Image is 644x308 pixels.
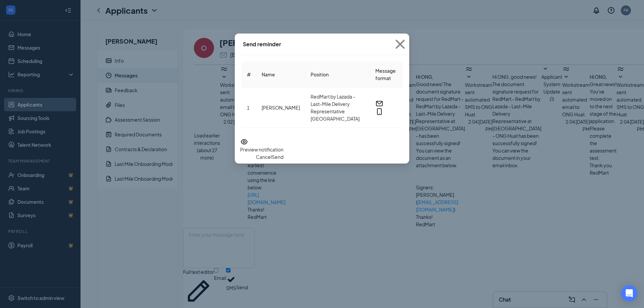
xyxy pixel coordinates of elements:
[241,62,256,87] th: #
[243,41,281,48] div: Send reminder
[391,34,409,55] button: Close
[240,138,248,146] svg: Eye
[240,138,283,153] button: EyePreview notification
[375,100,383,108] svg: Email
[247,105,250,111] span: 1
[621,285,637,301] div: Open Intercom Messenger
[311,93,365,115] span: RedMart by Lazada - Last-Mile Delivery Representative
[370,62,402,87] th: Message format
[391,35,409,53] svg: Cross
[375,108,383,116] svg: MobileSms
[256,153,272,161] button: Cancel
[311,115,365,122] span: [GEOGRAPHIC_DATA]
[262,104,300,111] div: [PERSON_NAME]
[256,62,305,87] th: Name
[272,153,283,161] button: Send
[305,62,370,87] th: Position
